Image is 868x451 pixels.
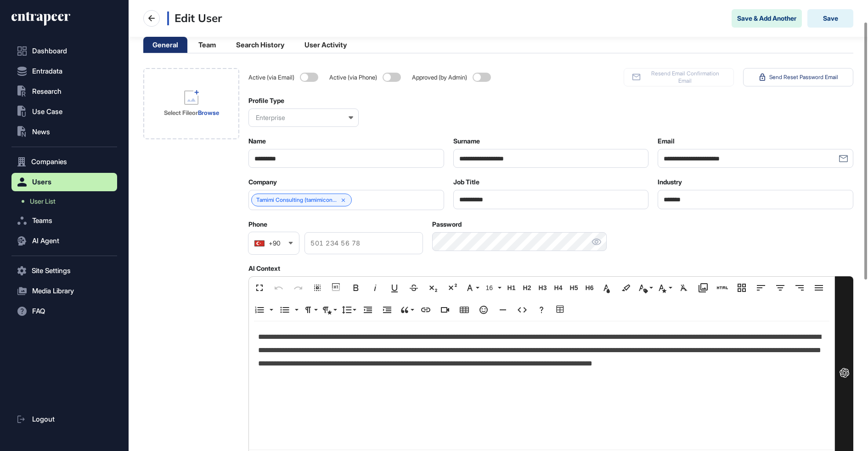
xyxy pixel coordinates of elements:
[582,279,596,297] button: H6
[658,178,682,186] label: Industry
[791,279,808,297] button: Align Right
[143,37,187,53] li: General
[11,232,117,250] button: AI Agent
[386,279,403,297] button: Underline (⌘U)
[637,279,654,297] button: Inline Class
[398,301,415,319] button: Quote
[694,279,712,297] button: Media Library
[11,42,117,60] a: Dashboard
[520,279,534,297] button: H2
[453,178,479,186] label: Job Title
[32,237,59,245] span: AI Agent
[143,68,239,139] div: Profile Image
[347,279,365,297] button: Bold (⌘B)
[227,37,293,53] li: Search History
[295,37,356,53] li: User Activity
[453,137,480,145] label: Surname
[11,262,117,280] button: Site Settings
[30,198,56,205] span: User List
[513,301,531,319] button: Code View
[432,221,462,228] label: Password
[617,279,635,297] button: Background Color
[535,279,549,297] button: H3
[143,68,239,139] div: Select FileorBrowse
[475,301,492,319] button: Emoticons
[11,103,117,121] button: Use Case
[769,74,838,81] span: Send Reset Password Email
[567,284,581,292] span: H5
[417,301,434,319] button: Insert Link (⌘K)
[270,279,287,297] button: Undo (⌘Z)
[251,279,268,297] button: Fullscreen
[32,47,67,55] span: Dashboard
[378,301,396,319] button: Increase Indent (⌘])
[248,178,277,186] label: Company
[504,284,518,292] span: H1
[11,282,117,300] button: Media Library
[675,279,693,297] button: Clear Formatting
[359,301,377,319] button: Decrease Indent (⌘[)
[32,88,62,95] span: Research
[533,301,550,319] button: Help (⌘/)
[329,74,379,81] span: Active (via Phone)
[412,74,469,81] span: Approved (by Admin)
[248,137,266,145] label: Name
[424,279,442,297] button: Subscript
[32,267,71,274] span: Site Settings
[484,284,497,292] span: 16
[551,279,565,297] button: H4
[321,301,338,319] button: Paragraph Style
[164,108,219,117] div: or
[292,301,299,319] button: Unordered List
[328,279,345,297] button: Show blocks
[598,279,615,297] button: Text Color
[248,97,284,104] label: Profile Type
[256,197,337,203] a: Tamimi Consulting (tamimicon...
[254,240,265,246] img: Turkey
[11,62,117,80] button: Entradata
[732,9,802,28] button: Save & Add Another
[11,302,117,320] button: FAQ
[309,279,326,297] button: Select All
[32,178,51,186] span: Users
[32,68,62,75] span: Entradata
[772,279,789,297] button: Align Center
[11,123,117,141] button: News
[743,68,853,86] button: Send Reset Password Email
[810,279,828,297] button: Align Justify
[482,279,502,297] button: 16
[535,284,549,292] span: H3
[189,37,225,53] li: Team
[31,158,67,166] span: Companies
[366,279,384,297] button: Italic (⌘I)
[32,308,45,315] span: FAQ
[301,301,319,319] button: Paragraph Format
[504,279,518,297] button: H1
[340,301,357,319] button: Line Height
[32,287,74,295] span: Media Library
[11,153,117,171] button: Companies
[551,284,565,292] span: H4
[11,410,117,428] a: Logout
[32,128,50,136] span: News
[456,301,473,319] button: Insert Table
[248,265,280,272] label: AI Context
[582,284,596,292] span: H6
[16,193,117,210] a: User List
[11,82,117,101] button: Research
[248,74,296,81] span: Active (via Email)
[552,301,569,319] button: Table Builder
[32,416,55,423] span: Logout
[248,221,267,228] label: Phone
[267,301,274,319] button: Ordered List
[276,301,293,319] button: Unordered List
[463,279,480,297] button: Font Family
[198,109,219,116] a: Browse
[444,279,461,297] button: Superscript
[520,284,534,292] span: H2
[714,279,731,297] button: Add HTML
[32,217,52,224] span: Teams
[164,109,192,116] strong: Select File
[269,240,281,246] div: +90
[11,173,117,191] button: Users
